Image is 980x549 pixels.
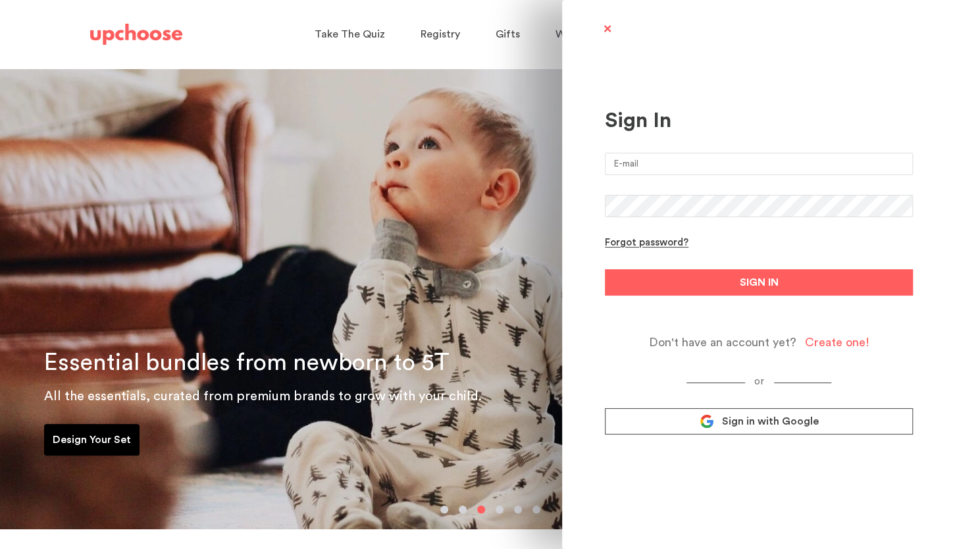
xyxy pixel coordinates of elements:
[605,108,913,133] div: Sign In
[605,237,688,249] div: Forgot password?
[722,415,819,428] span: Sign in with Google
[605,153,913,175] input: E-mail
[745,377,773,386] span: or
[649,335,796,350] span: Don't have an account yet?
[605,269,913,296] button: SIGN IN
[605,408,913,434] a: Sign in with Google
[805,335,869,350] div: Create one!
[740,274,779,290] span: SIGN IN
